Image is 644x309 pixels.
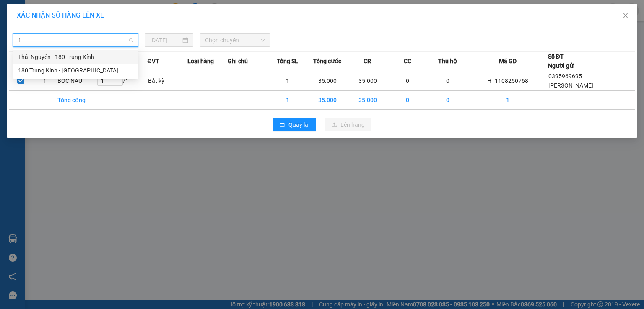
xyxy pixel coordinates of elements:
div: 180 Trung Kính - [GEOGRAPHIC_DATA] [18,66,133,75]
td: 0 [428,71,468,91]
span: Loại hàng [187,57,214,66]
td: --- [187,71,228,91]
td: BOC NÂU [57,71,97,91]
span: CR [364,57,371,66]
td: 0 [428,91,468,110]
td: 1 [33,71,57,91]
b: GỬI : VP [PERSON_NAME] [10,57,146,71]
button: rollbackQuay lại [273,118,316,131]
span: close [622,12,629,19]
span: Decrease Value [113,81,122,85]
td: 1 [468,91,548,110]
span: Mã GD [499,57,517,66]
div: Thái Nguyên - 180 Trung Kính [13,50,138,64]
td: / 1 [97,71,147,91]
span: Quay lại [288,120,309,129]
span: rollback [279,122,285,129]
td: 1 [267,71,308,91]
td: 1 [267,91,308,110]
span: CC [404,57,411,66]
td: 35.000 [308,91,348,110]
td: Bất kỳ [148,71,188,91]
td: 35.000 [348,91,388,110]
span: XÁC NHẬN SỐ HÀNG LÊN XE [17,11,104,19]
button: uploadLên hàng [325,118,371,131]
div: 180 Trung Kính - Thái Nguyên [13,64,138,77]
span: ĐVT [148,57,159,66]
li: 271 - [PERSON_NAME] - [GEOGRAPHIC_DATA] - [GEOGRAPHIC_DATA] [78,21,351,31]
span: Chọn chuyến [205,34,265,46]
td: 35.000 [308,71,348,91]
span: Tổng cước [313,57,341,66]
span: Thu hộ [438,57,457,66]
div: Thái Nguyên - 180 Trung Kính [18,52,133,62]
td: Tổng cộng [57,91,97,110]
span: Tổng SL [277,57,298,66]
td: --- [228,71,268,91]
img: logo.jpg [10,10,73,52]
div: Số ĐT Người gửi [548,52,575,70]
span: up [116,77,121,82]
button: Close [614,4,637,28]
span: down [116,81,121,86]
td: HT1108250768 [468,71,548,91]
span: Ghi chú [228,57,248,66]
td: 0 [388,71,428,91]
td: 35.000 [348,71,388,91]
input: 11/08/2025 [150,36,181,45]
span: [PERSON_NAME] [548,82,593,89]
span: 0395969695 [548,73,582,80]
td: 0 [388,91,428,110]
